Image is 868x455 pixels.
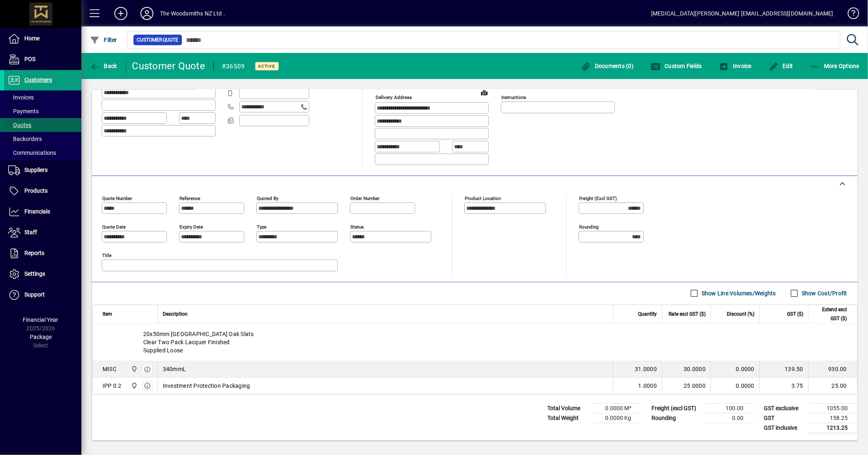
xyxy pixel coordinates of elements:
[808,378,857,394] td: 25.00
[810,63,860,69] span: More Options
[4,243,81,264] a: Reports
[4,181,81,201] a: Products
[579,224,599,229] mat-label: Rounding
[23,317,59,323] span: Financial Year
[4,202,81,222] a: Financials
[727,310,754,319] span: Discount (%)
[137,36,179,44] span: Customer Quote
[760,403,809,413] td: GST exclusive
[579,195,617,201] mat-label: Freight (excl GST)
[129,381,138,390] span: The Woodsmiths
[129,365,138,374] span: The Woodsmiths
[700,289,776,297] label: Show Line Volumes/Weights
[90,63,117,69] span: Back
[647,403,704,413] td: Freight (excl GST)
[4,49,81,70] a: POS
[581,63,634,69] span: Documents (0)
[4,160,81,180] a: Suppliers
[4,29,81,49] a: Home
[592,413,641,423] td: 0.0000 Kg
[808,59,862,73] button: More Options
[787,310,803,319] span: GST ($)
[179,224,203,229] mat-label: Expiry date
[24,56,35,62] span: POS
[4,285,81,305] a: Support
[163,365,186,373] span: 340mmL
[759,361,808,378] td: 139.50
[102,195,132,201] mat-label: Quote number
[102,224,126,229] mat-label: Quote date
[760,413,809,423] td: GST
[8,108,39,114] span: Payments
[4,222,81,243] a: Staff
[711,378,759,394] td: 0.0000
[30,334,52,340] span: Package
[8,149,56,156] span: Communications
[257,195,278,201] mat-label: Quoted by
[4,146,81,160] a: Communications
[543,413,592,423] td: Total Weight
[543,403,592,413] td: Total Volume
[88,59,119,73] button: Back
[478,86,491,99] a: View on map
[667,382,706,390] div: 25.0000
[635,365,657,373] span: 31.0000
[809,403,857,413] td: 1055.00
[108,6,134,21] button: Add
[88,33,119,47] button: Filter
[103,365,116,373] div: MISC
[222,60,245,73] div: #36509
[767,59,795,73] button: Edit
[24,167,48,173] span: Suppliers
[24,291,45,298] span: Support
[163,310,188,319] span: Description
[647,413,704,423] td: Rounding
[92,323,857,361] div: 20x50mm [GEOGRAPHIC_DATA] Oak Slats Clear Two Pack Lacquer Finished Supplied Loose
[813,305,847,323] span: Extend excl GST ($)
[638,382,657,390] span: 1.0000
[769,63,793,69] span: Edit
[24,208,50,215] span: Financials
[179,195,200,201] mat-label: Reference
[4,90,81,104] a: Invoices
[132,59,206,73] div: Customer Quote
[719,63,752,69] span: Invoice
[809,413,857,423] td: 158.25
[651,7,833,20] div: [MEDICAL_DATA][PERSON_NAME] [EMAIL_ADDRESS][DOMAIN_NAME]
[257,224,267,229] mat-label: Type
[667,365,706,373] div: 30.0000
[102,252,112,258] mat-label: Title
[638,310,657,319] span: Quantity
[24,77,52,83] span: Customers
[4,104,81,118] a: Payments
[24,270,45,277] span: Settings
[103,382,122,390] div: IPP 0.2
[842,2,858,28] a: Knowledge Base
[163,382,250,390] span: Investment Protection Packaging
[649,59,704,73] button: Custom Fields
[651,63,702,69] span: Custom Fields
[800,289,847,297] label: Show Cost/Profit
[160,7,225,20] div: The Woodsmiths NZ Ltd .
[258,64,275,69] span: Active
[350,195,380,201] mat-label: Order number
[4,118,81,132] a: Quotes
[465,195,501,201] mat-label: Product location
[501,95,526,100] mat-label: Instructions
[24,187,48,194] span: Products
[350,224,364,229] mat-label: Status
[81,59,126,73] app-page-header-button: Back
[24,229,37,235] span: Staff
[4,132,81,146] a: Backorders
[24,35,39,42] span: Home
[760,423,809,433] td: GST inclusive
[90,37,117,43] span: Filter
[8,136,42,142] span: Backorders
[8,94,34,101] span: Invoices
[4,264,81,284] a: Settings
[717,59,754,73] button: Invoice
[103,310,112,319] span: Item
[809,423,857,433] td: 1213.25
[669,310,706,319] span: Rate excl GST ($)
[8,122,31,128] span: Quotes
